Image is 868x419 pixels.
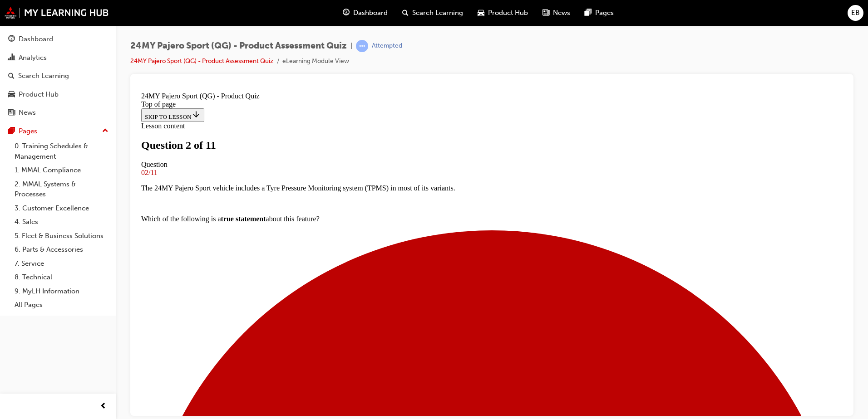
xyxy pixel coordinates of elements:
[11,298,112,312] a: All Pages
[19,53,47,63] div: Analytics
[470,4,535,22] a: car-iconProduct Hub
[19,107,36,118] div: News
[130,57,273,65] a: 24MY Pajero Sport (QG) - Product Assessment Quiz
[4,72,705,80] div: Question
[4,49,112,66] a: Analytics
[851,8,860,18] span: EB
[4,34,47,41] span: Lesson content
[535,4,577,22] a: news-iconNews
[343,7,350,19] span: guage-icon
[4,68,112,84] a: Search Learning
[19,126,37,136] div: Pages
[335,4,395,22] a: guage-iconDashboard
[488,8,528,18] span: Product Hub
[11,163,112,177] a: 1. MMAL Compliance
[412,8,463,18] span: Search Learning
[11,270,112,284] a: 8. Technical
[19,89,59,100] div: Product Hub
[4,123,112,140] button: Pages
[5,7,109,19] img: mmal
[350,41,352,51] span: |
[577,4,621,22] a: pages-iconPages
[595,8,614,18] span: Pages
[8,109,15,117] span: news-icon
[11,215,112,229] a: 4. Sales
[11,257,112,271] a: 7. Service
[4,96,705,104] p: The 24MY Pajero Sport vehicle includes a Tyre Pressure Monitoring system (TPMS) in most of its va...
[8,35,15,44] span: guage-icon
[353,8,388,18] span: Dashboard
[372,42,402,50] div: Attempted
[4,4,705,12] div: 24MY Pajero Sport (QG) - Product Quiz
[11,229,112,243] a: 5. Fleet & Business Solutions
[4,29,112,123] button: DashboardAnalyticsSearch LearningProduct HubNews
[8,54,15,62] span: chart-icon
[7,25,63,32] span: SKIP TO LESSON
[18,71,69,81] div: Search Learning
[8,91,15,99] span: car-icon
[4,51,705,63] h1: Question 2 of 11
[8,72,15,80] span: search-icon
[4,86,112,103] a: Product Hub
[402,7,409,19] span: search-icon
[102,125,108,137] span: up-icon
[11,243,112,257] a: 6. Parts & Accessories
[4,80,705,88] div: 02/11
[84,127,128,134] strong: true statement
[585,7,592,19] span: pages-icon
[130,41,347,51] span: 24MY Pajero Sport (QG) - Product Assessment Quiz
[4,127,705,135] p: Which of the following is a about this feature?
[11,201,112,215] a: 3. Customer Excellence
[4,31,112,48] a: Dashboard
[4,104,112,121] a: News
[19,34,53,44] div: Dashboard
[4,12,705,20] div: Top of page
[282,56,349,67] li: eLearning Module View
[542,7,549,19] span: news-icon
[478,7,484,19] span: car-icon
[4,20,67,34] button: SKIP TO LESSON
[8,127,15,136] span: pages-icon
[848,5,863,21] button: EB
[11,177,112,201] a: 2. MMAL Systems & Processes
[11,284,112,298] a: 9. MyLH Information
[11,139,112,163] a: 0. Training Schedules & Management
[356,40,368,52] span: learningRecordVerb_ATTEMPT-icon
[100,401,107,412] span: prev-icon
[553,8,570,18] span: News
[395,4,470,22] a: search-iconSearch Learning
